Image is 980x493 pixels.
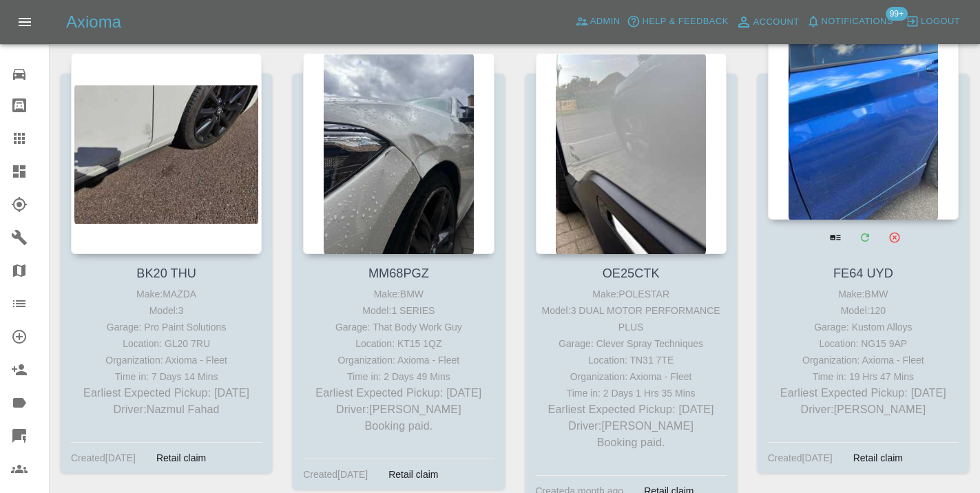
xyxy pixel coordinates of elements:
a: View [821,223,849,251]
a: FE64 UYD [833,266,893,280]
div: Time in: 19 Hrs 47 Mins [771,368,955,385]
div: Garage: Kustom Alloys [771,319,955,335]
span: Logout [921,14,960,30]
div: Retail claim [146,450,216,466]
div: Time in: 2 Days 1 Hrs 35 Mins [539,385,723,401]
p: Earliest Expected Pickup: [DATE] [771,385,955,401]
p: Earliest Expected Pickup: [DATE] [74,385,258,401]
a: Admin [572,11,624,32]
p: Driver: Nazmul Fahad [74,401,258,418]
span: Notifications [822,14,893,30]
div: Organization: Axioma - Fleet [771,352,955,368]
div: Location: KT15 1QZ [306,335,490,352]
div: Garage: That Body Work Guy [306,319,490,335]
div: Garage: Clever Spray Techniques [539,335,723,352]
div: Organization: Axioma - Fleet [539,368,723,385]
h5: Axioma [66,11,121,33]
p: Booking paid. [306,418,490,434]
span: 99+ [886,7,908,21]
div: Created [DATE] [768,450,833,466]
div: Location: TN31 7TE [539,352,723,368]
div: Make: POLESTAR [539,286,723,302]
div: Time in: 2 Days 49 Mins [306,368,490,385]
div: Model: 120 [771,302,955,319]
div: Garage: Pro Paint Solutions [74,319,258,335]
button: Archive [880,223,908,251]
div: Retail claim [378,466,448,483]
a: OE25CTK [603,266,660,280]
div: Make: BMW [306,286,490,302]
p: Earliest Expected Pickup: [DATE] [306,385,490,401]
div: Time in: 7 Days 14 Mins [74,368,258,385]
div: Model: 3 DUAL MOTOR PERFORMANCE PLUS [539,302,723,335]
span: Admin [590,14,621,30]
a: Account [732,11,803,33]
div: Model: 1 SERIES [306,302,490,319]
button: Help & Feedback [623,11,731,32]
button: Logout [902,11,963,32]
p: Driver: [PERSON_NAME] [306,401,490,418]
span: Help & Feedback [642,14,728,30]
div: Organization: Axioma - Fleet [306,352,490,368]
div: Organization: Axioma - Fleet [74,352,258,368]
span: Account [753,14,800,30]
p: Driver: [PERSON_NAME] [539,418,723,434]
div: Make: BMW [771,286,955,302]
a: MM68PGZ [368,266,429,280]
div: Location: GL20 7RU [74,335,258,352]
p: Earliest Expected Pickup: [DATE] [539,401,723,418]
div: Created [DATE] [303,466,368,483]
div: Make: MAZDA [74,286,258,302]
p: Booking paid. [539,434,723,451]
div: Retail claim [843,450,913,466]
a: Modify [851,223,879,251]
button: Notifications [803,11,897,32]
a: BK20 THU [136,266,196,280]
div: Created [DATE] [71,450,136,466]
p: Driver: [PERSON_NAME] [771,401,955,418]
button: Open drawer [8,6,41,39]
div: Location: NG15 9AP [771,335,955,352]
div: Model: 3 [74,302,258,319]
